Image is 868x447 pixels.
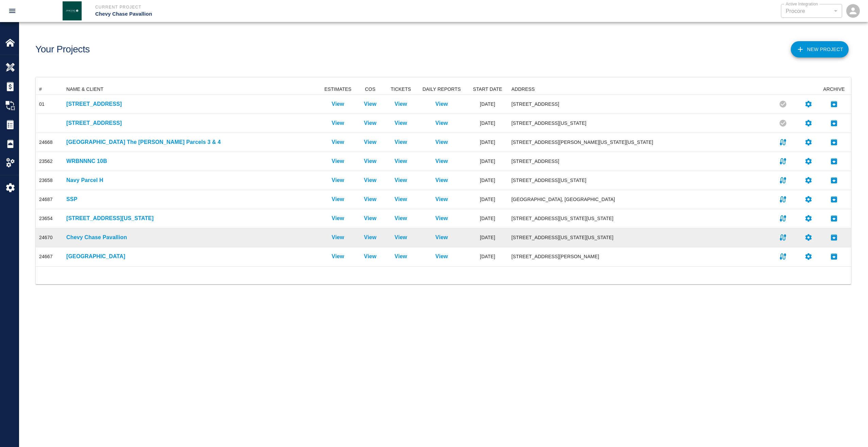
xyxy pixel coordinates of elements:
[364,195,377,203] a: View
[364,176,377,184] a: View
[512,139,763,146] div: [STREET_ADDRESS][PERSON_NAME][US_STATE][US_STATE]
[802,116,815,130] button: Settings
[802,173,815,187] button: Settings
[63,84,321,95] div: NAME & CLIENT
[776,97,790,111] div: Connected to integration
[395,252,407,261] a: View
[332,138,344,146] a: View
[786,1,818,7] label: Active Integration
[66,214,318,222] a: [STREET_ADDRESS][US_STATE]
[512,177,763,184] div: [STREET_ADDRESS][US_STATE]
[395,195,407,203] p: View
[512,234,763,241] div: [STREET_ADDRESS][US_STATE][US_STATE]
[395,138,407,146] p: View
[395,176,407,184] p: View
[512,253,763,260] div: [STREET_ADDRESS][PERSON_NAME]
[365,84,375,95] div: COS
[823,84,845,95] div: ARCHIVE
[39,158,53,165] div: 23562
[416,84,467,95] div: DAILY REPORTS
[802,135,815,149] button: Settings
[321,84,355,95] div: ESTIMATES
[512,84,535,95] div: ADDRESS
[63,1,82,20] img: Janeiro Inc
[39,101,45,107] div: 01
[39,84,42,95] div: #
[332,195,344,203] a: View
[786,7,837,15] div: Procore
[66,157,318,165] a: WRBNNNC 10B
[435,233,448,242] a: View
[791,41,849,57] button: New Project
[395,233,407,242] p: View
[802,212,815,225] button: Settings
[435,119,448,127] a: View
[66,195,318,203] p: SSP
[386,84,416,95] div: TICKETS
[332,157,344,165] a: View
[776,116,790,130] div: Connected to integration
[802,193,815,206] button: Settings
[435,100,448,108] p: View
[355,84,386,95] div: COS
[395,157,407,165] a: View
[467,190,508,209] div: [DATE]
[508,84,766,95] div: ADDRESS
[776,212,790,225] button: Connect to integration
[467,152,508,171] div: [DATE]
[332,176,344,184] a: View
[435,176,448,184] p: View
[473,84,502,95] div: START DATE
[364,252,377,261] a: View
[332,214,344,222] p: View
[39,139,53,146] div: 24668
[66,252,318,261] a: [GEOGRAPHIC_DATA]
[776,173,790,187] button: Connect to integration
[467,95,508,114] div: [DATE]
[324,84,352,95] div: ESTIMATES
[66,119,318,127] a: [STREET_ADDRESS]
[435,157,448,165] a: View
[39,253,53,260] div: 24667
[66,233,318,242] a: Chevy Chase Pavallion
[467,133,508,152] div: [DATE]
[364,233,377,242] a: View
[364,138,377,146] a: View
[332,252,344,261] a: View
[395,100,407,108] a: View
[834,414,868,447] iframe: Chat Widget
[332,233,344,242] a: View
[66,138,318,146] p: [GEOGRAPHIC_DATA] The [PERSON_NAME] Parcels 3 & 4
[467,114,508,133] div: [DATE]
[512,215,763,222] div: [STREET_ADDRESS][US_STATE][US_STATE]
[66,176,318,184] p: Navy Parcel H
[395,119,407,127] a: View
[364,157,377,165] a: View
[364,100,377,108] a: View
[364,214,377,222] a: View
[467,84,508,95] div: START DATE
[435,252,448,261] a: View
[39,215,53,222] div: 23654
[435,138,448,146] a: View
[395,214,407,222] a: View
[467,228,508,247] div: [DATE]
[35,44,90,55] h1: Your Projects
[435,214,448,222] a: View
[802,97,815,111] button: Settings
[802,154,815,168] button: Settings
[512,101,763,107] div: [STREET_ADDRESS]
